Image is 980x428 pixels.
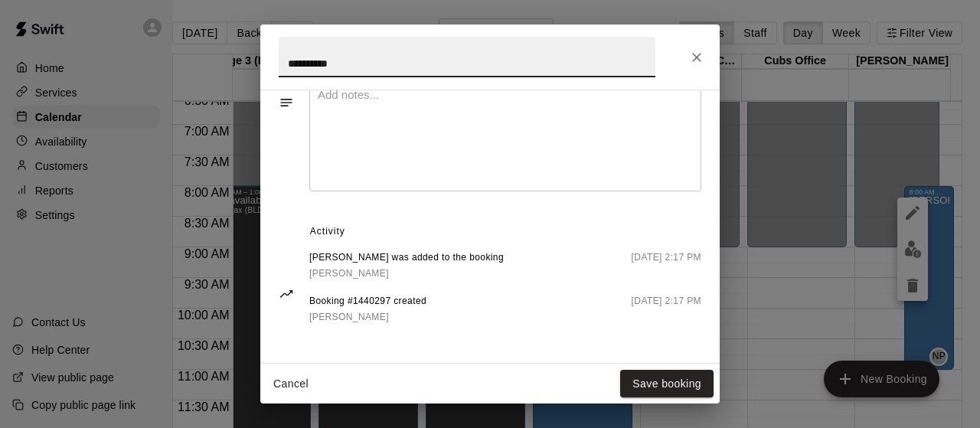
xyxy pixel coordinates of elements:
[266,370,315,398] button: Cancel
[310,220,701,244] span: Activity
[309,268,389,279] span: [PERSON_NAME]
[309,250,504,266] span: [PERSON_NAME] was added to the booking
[279,286,294,302] svg: Activity
[309,266,504,282] a: [PERSON_NAME]
[279,95,294,110] svg: Notes
[632,294,701,325] span: [DATE] 2:17 PM
[309,294,426,309] span: Booking #1440297 created
[620,370,714,398] button: Save booking
[683,44,710,71] button: Close
[309,312,389,322] span: [PERSON_NAME]
[309,309,426,325] a: [PERSON_NAME]
[632,250,701,282] span: [DATE] 2:17 PM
